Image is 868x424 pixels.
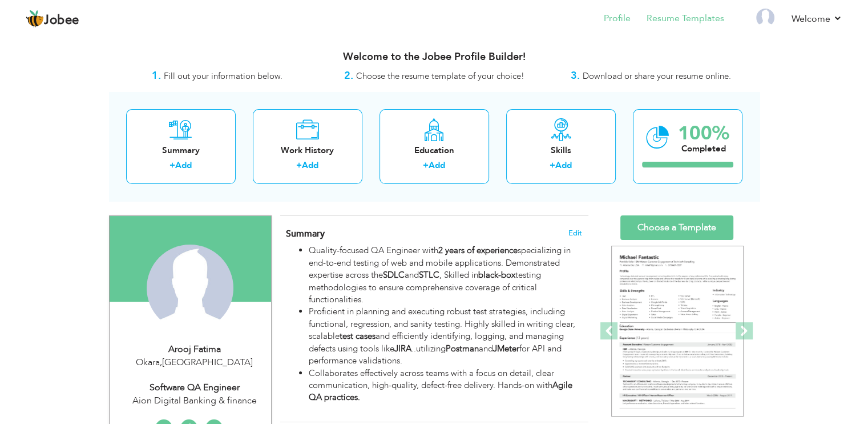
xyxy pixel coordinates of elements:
span: Fill out your information below. [164,70,282,82]
img: Profile Img [756,9,774,27]
strong: JMeter [493,343,519,354]
a: Resume Templates [647,12,724,25]
li: Quality-focused QA Engineer with specializing in end-to-end testing of web and mobile application... [309,245,582,306]
div: Okara [GEOGRAPHIC_DATA] [118,356,271,369]
strong: Agile QA practices. [309,379,572,403]
span: Download or share your resume online. [583,70,731,82]
div: Education [389,145,480,157]
li: Collaborates effectively across teams with a focus on detail, clear communication, high-quality, ... [309,367,582,404]
div: 100% [678,124,729,143]
a: Add [302,159,318,171]
div: Aion Digital Banking & finance [118,394,271,407]
strong: 2. [344,69,353,83]
span: Choose the resume template of your choice! [356,70,524,82]
label: + [423,159,429,171]
img: Arooj Fatima [147,245,233,331]
strong: 2 years of experience [438,245,518,256]
img: jobee.io [26,10,44,28]
label: + [296,159,302,171]
span: Edit [568,229,582,237]
strong: 3. [571,69,580,83]
span: , [160,356,162,369]
a: Add [429,159,445,171]
a: Welcome [792,12,842,26]
label: + [550,159,555,171]
div: Arooj Fatima [118,343,271,356]
label: + [169,159,175,171]
li: Proficient in planning and executing robust test strategies, including functional, regression, an... [309,306,582,367]
h3: Welcome to the Jobee Profile Builder! [109,51,760,63]
span: Summary [286,227,325,240]
strong: SDLC [383,269,405,281]
a: Add [175,159,192,171]
strong: Postman [446,343,479,354]
strong: STLC [419,269,439,281]
strong: 1. [152,69,161,83]
div: Skills [515,145,607,157]
strong: black-box [478,269,515,281]
a: Choose a Template [620,215,733,240]
a: Jobee [26,10,79,28]
span: Jobee [44,14,79,27]
div: Completed [678,143,729,155]
a: Add [555,159,572,171]
strong: JIRA [394,343,411,354]
div: Work History [262,145,353,157]
a: Profile [604,12,631,25]
div: Software QA Engineer [118,381,271,394]
strong: test cases [340,330,376,342]
h4: Adding a summary is a quick and easy way to highlight your experience and interests. [286,228,582,239]
div: Summary [135,145,227,157]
